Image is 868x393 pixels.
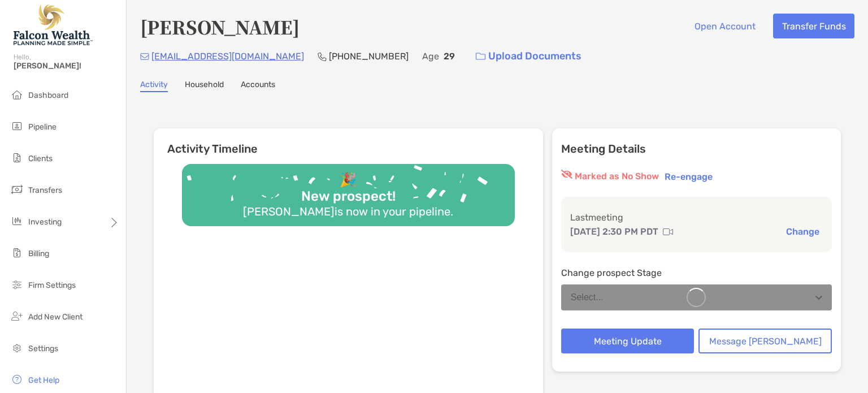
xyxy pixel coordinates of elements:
span: Billing [28,249,49,258]
p: [PHONE_NUMBER] [329,49,409,63]
img: Email Icon [140,53,149,60]
p: Last meeting [570,210,823,224]
p: Change prospect Stage [561,266,832,280]
a: Household [185,80,224,92]
a: Activity [140,80,168,92]
button: Meeting Update [561,329,695,353]
img: communication type [663,227,673,236]
span: Clients [28,154,53,163]
p: Age [422,49,439,63]
img: get-help icon [10,373,24,386]
img: red eyr [561,170,572,179]
span: Pipeline [28,122,57,132]
span: Get Help [28,375,59,385]
p: Marked as No Show [575,170,659,183]
a: Accounts [241,80,275,92]
img: pipeline icon [10,119,24,133]
button: Change [783,226,823,237]
span: Investing [28,217,62,227]
img: dashboard icon [10,88,24,101]
img: firm-settings icon [10,278,24,291]
img: transfers icon [10,183,24,196]
p: 29 [444,49,455,63]
button: Transfer Funds [773,14,854,38]
img: Phone Icon [318,52,327,61]
img: billing icon [10,246,24,260]
button: Re-engage [661,170,716,183]
img: Falcon Wealth Planning Logo [14,5,93,45]
div: 🎉 [335,172,361,188]
img: add_new_client icon [10,309,24,323]
p: Meeting Details [561,142,832,156]
span: [PERSON_NAME]! [14,61,119,71]
p: [DATE] 2:30 PM PDT [570,224,658,239]
div: [PERSON_NAME] is now in your pipeline. [238,205,458,218]
p: [EMAIL_ADDRESS][DOMAIN_NAME] [151,49,304,63]
span: Add New Client [28,312,83,322]
img: clients icon [10,151,24,165]
span: Dashboard [28,90,68,100]
a: Upload Documents [468,44,589,68]
span: Firm Settings [28,280,76,290]
button: Message [PERSON_NAME] [698,329,832,353]
div: New prospect! [297,188,400,205]
img: settings icon [10,341,24,355]
span: Settings [28,344,58,353]
h4: [PERSON_NAME] [140,14,300,40]
img: button icon [476,53,485,61]
img: Confetti [182,164,515,217]
img: investing icon [10,214,24,228]
button: Open Account [685,14,764,38]
span: Transfers [28,185,62,195]
h6: Activity Timeline [154,128,543,156]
